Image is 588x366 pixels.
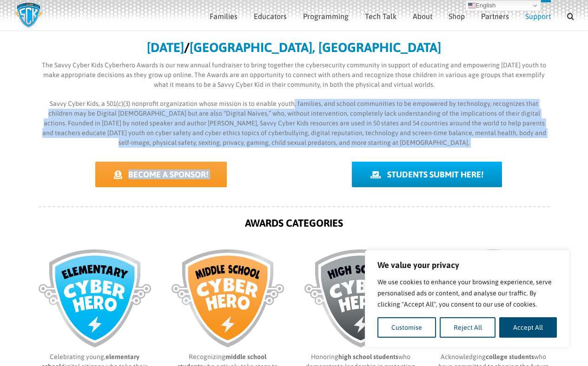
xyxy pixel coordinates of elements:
[303,13,349,20] span: Programming
[128,170,208,179] span: BECOME A SPONSOR!
[481,13,509,20] span: Partners
[365,13,396,20] span: Tech Talk
[39,60,550,90] p: The Savvy Cyber Kids Cyberhero Awards is our new annual fundraiser to bring together the cybersec...
[172,249,284,347] img: SCK-awards-categories-Middle
[377,276,557,310] p: We use cookies to enhance your browsing experience, serve personalised ads or content, and analys...
[254,13,287,20] span: Educators
[387,170,483,179] span: STUDENTS SUBMIT HERE!
[377,260,557,271] p: We value your privacy
[486,353,534,360] b: college students
[413,13,432,20] span: About
[39,99,550,148] p: Savvy Cyber Kids, a 501(c)(3) nonprofit organization whose mission is to enable youth, families, ...
[39,249,151,347] img: SCK-awards-categories-Elementary
[147,40,184,55] b: [DATE]
[190,40,441,55] b: [GEOGRAPHIC_DATA], [GEOGRAPHIC_DATA]
[499,317,557,338] button: Accept All
[14,2,43,28] img: Savvy Cyber Kids Logo
[184,40,190,55] b: /
[377,317,436,338] button: Customise
[210,13,238,20] span: Families
[352,162,502,187] a: STUDENTS SUBMIT HERE!
[440,317,496,338] button: Reject All
[95,162,227,187] a: BECOME A SPONSOR!
[304,249,417,347] img: SCK-awards-categories-High
[449,13,465,20] span: Shop
[338,353,398,360] b: high school students
[245,217,343,229] strong: AWARDS CATEGORIES
[525,13,551,20] span: Support
[468,2,476,9] img: en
